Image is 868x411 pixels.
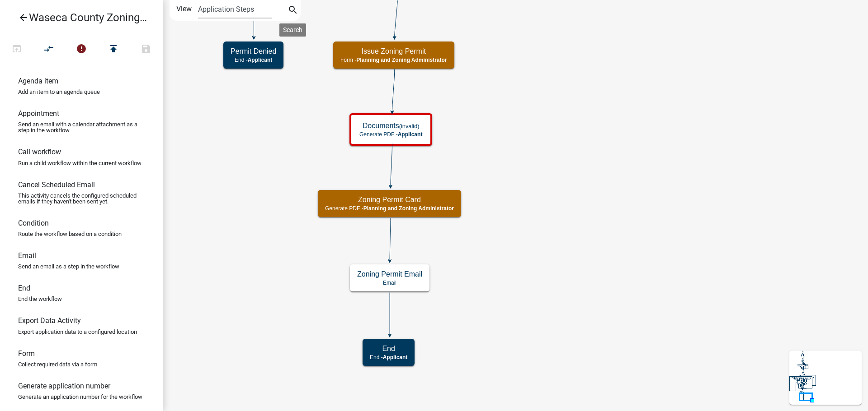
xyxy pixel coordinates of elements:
p: Generate PDF - [359,131,422,138]
i: compare_arrows [44,43,55,56]
h6: Generate application number [18,382,110,390]
span: Applicant [248,57,273,63]
button: search [286,4,300,18]
p: Send an email as a step in the workflow [18,263,119,269]
h5: End [370,344,407,353]
h5: Permit Denied [231,47,276,55]
i: error [76,43,87,56]
p: Route the workflow based on a condition [18,231,122,237]
h6: Email [18,251,36,260]
h6: Cancel Scheduled Email [18,180,95,189]
button: 1 problems in this workflow [65,40,98,59]
i: publish [108,43,119,56]
p: Generate an application number for the workflow [18,394,142,400]
button: Save [130,40,162,59]
small: (invalid) [399,123,420,129]
i: open_in_browser [11,43,22,56]
i: arrow_back [18,12,29,25]
h6: Agenda item [18,77,58,85]
h5: Zoning Permit Email [357,270,422,278]
i: search [288,5,298,17]
p: This activity cancels the configured scheduled emails if they haven't been sent yet. [18,193,145,204]
p: Generate PDF - [325,205,454,212]
p: Add an item to an agenda queue [18,89,100,95]
h6: End [18,284,30,292]
button: Publish [97,40,130,59]
h5: Documents [359,121,422,130]
div: Workflow actions [0,40,162,61]
p: End - [370,354,407,360]
h5: Issue Zoning Permit [340,47,447,55]
button: Test Workflow [0,40,33,59]
span: Applicant [398,131,423,138]
span: Applicant [383,354,408,360]
div: Search [279,23,306,37]
h6: Call workflow [18,148,61,156]
i: save [141,43,151,56]
p: Run a child workflow within the current workflow [18,160,142,166]
a: Waseca County Zoning Permit Application [7,7,148,28]
h6: Appointment [18,109,59,118]
p: End the workflow [18,296,62,302]
h5: Zoning Permit Card [325,195,454,204]
span: Planning and Zoning Administrator [363,205,454,212]
p: Export application data to a configured location [18,329,137,335]
h6: Export Data Activity [18,316,81,325]
h6: Condition [18,219,49,227]
p: Form - [340,57,447,63]
p: End - [231,57,276,63]
p: Send an email with a calendar attachment as a step in the workflow [18,121,145,133]
button: Auto Layout [33,40,65,59]
h6: Form [18,349,35,358]
span: Planning and Zoning Administrator [356,57,447,63]
p: Collect required data via a form [18,361,97,367]
p: Email [357,280,422,286]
